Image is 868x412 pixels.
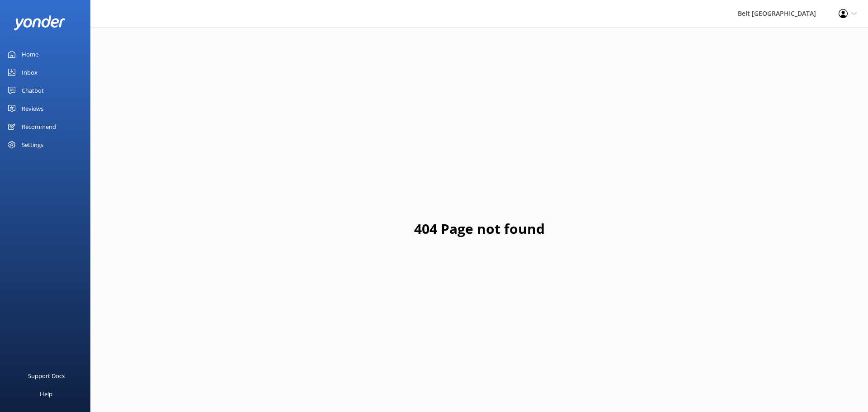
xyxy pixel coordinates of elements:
[22,81,44,99] div: Chatbot
[22,45,38,63] div: Home
[22,99,43,118] div: Reviews
[40,385,52,403] div: Help
[22,118,56,136] div: Recommend
[414,218,545,240] h1: 404 Page not found
[28,367,65,385] div: Support Docs
[14,15,66,30] img: yonder-white-logo.png
[22,136,43,154] div: Settings
[22,63,38,81] div: Inbox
